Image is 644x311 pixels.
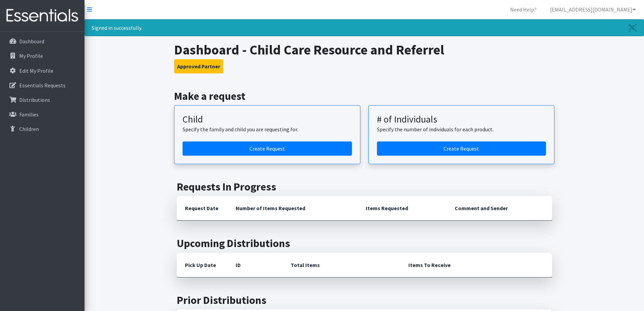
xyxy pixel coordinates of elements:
div: Signed in successfully. [85,19,644,36]
th: Number of Items Requested [228,196,358,221]
a: Families [3,108,82,121]
a: Create a request for a child or family [183,141,352,156]
th: Comment and Sender [447,196,552,221]
a: Need Help? [505,3,542,16]
a: Create a request by number of individuals [377,141,546,156]
h2: Upcoming Distributions [177,237,552,250]
h2: Prior Distributions [177,294,552,307]
h2: Make a request [174,90,554,103]
a: Distributions [3,93,82,107]
a: Dashboard [3,35,82,48]
h2: Requests In Progress [177,180,552,193]
a: Edit My Profile [3,64,82,77]
p: My Profile [19,52,43,59]
p: Essentials Requests [19,82,66,89]
p: Dashboard [19,38,44,45]
a: Essentials Requests [3,79,82,92]
h3: # of Individuals [377,114,546,125]
th: Items Requested [358,196,447,221]
a: Close [622,20,644,36]
th: Pick Up Date [177,253,228,277]
a: Children [3,122,82,136]
img: HumanEssentials [3,4,82,27]
h3: Child [183,114,352,125]
th: Request Date [177,196,228,221]
p: Edit My Profile [19,67,53,74]
p: Distributions [19,96,50,103]
a: My Profile [3,49,82,63]
h1: Dashboard - Child Care Resource and Referrel [174,42,554,58]
th: Total Items [283,253,400,277]
th: ID [228,253,283,277]
th: Items To Receive [400,253,552,277]
p: Families [19,111,39,118]
a: [EMAIL_ADDRESS][DOMAIN_NAME] [545,3,641,16]
button: Approved Partner [174,59,223,73]
p: Specify the number of individuals for each product. [377,125,546,133]
p: Specify the family and child you are requesting for. [183,125,352,133]
p: Children [19,126,39,132]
